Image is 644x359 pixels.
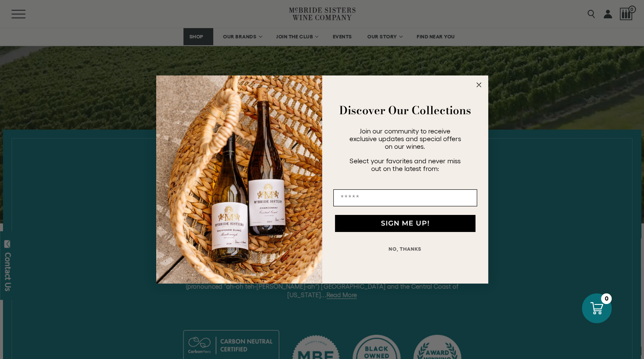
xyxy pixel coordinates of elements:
button: Close dialog [474,80,484,90]
button: SIGN ME UP! [335,215,475,232]
button: NO, THANKS [333,240,477,258]
div: 0 [601,293,612,304]
input: Email [333,189,477,206]
img: 42653730-7e35-4af7-a99d-12bf478283cf.jpeg [156,75,322,284]
strong: Discover Our Collections [339,102,471,119]
span: Select your favorites and never miss out on the latest from: [349,157,461,172]
span: Join our community to receive exclusive updates and special offers on our wines. [349,127,461,150]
